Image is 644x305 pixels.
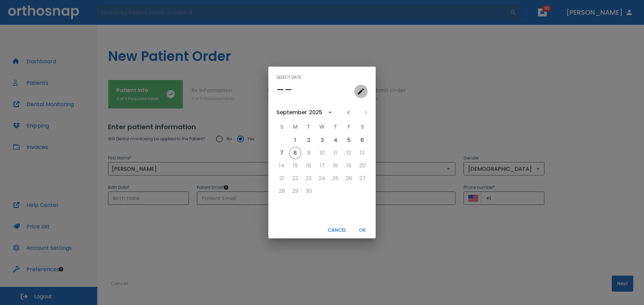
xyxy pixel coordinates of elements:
div: September [276,108,307,117]
button: calendar view is open, go to text input view [354,85,368,98]
span: T [303,120,315,134]
button: OK [352,225,373,236]
button: Sep 5, 2025 [343,134,355,146]
button: Sep 8, 2025 [289,147,301,159]
span: S [356,120,368,134]
span: W [316,120,328,134]
button: Previous month [343,107,354,118]
button: Sep 7, 2025 [276,147,288,159]
span: S [276,120,288,134]
span: T [329,120,341,134]
button: Sep 1, 2025 [289,134,301,146]
button: Sep 2, 2025 [303,134,315,146]
span: F [343,120,355,134]
button: Sep 3, 2025 [316,134,328,146]
span: Select date [276,72,301,83]
button: calendar view is open, switch to year view [324,107,336,118]
span: M [289,120,301,134]
div: 2025 [309,108,322,117]
h4: –– [276,83,292,97]
button: Sep 6, 2025 [356,134,368,146]
button: Cancel [325,225,349,236]
button: Sep 4, 2025 [329,134,341,146]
